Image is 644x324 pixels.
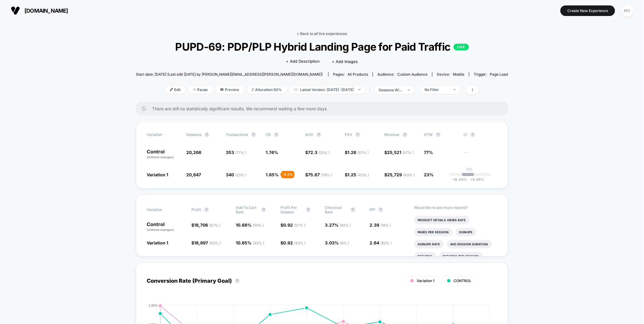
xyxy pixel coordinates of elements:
[294,223,305,228] span: ( 57 % )
[425,87,449,92] div: No Filter
[280,222,305,228] span: $
[321,173,332,177] span: ( 78 % )
[424,132,457,137] span: OTW
[194,240,221,245] span: 18,897
[439,252,483,260] li: Returns Per Session
[236,240,264,245] span: 10.65 %
[319,150,330,155] span: ( 22 % )
[452,177,467,182] span: -18.44 %
[204,207,209,212] button: ?
[436,132,441,137] button: ?
[384,150,414,155] span: $
[414,228,453,236] li: Pages Per Session
[9,6,70,15] button: [DOMAIN_NAME]
[345,132,352,137] span: PSV
[147,240,168,245] span: Variation 1
[470,177,473,182] span: +
[467,167,473,171] p: 0%
[387,150,414,155] span: 25,521
[453,278,471,283] span: CONTROL
[188,86,213,94] span: Pause
[305,150,330,155] span: $
[384,132,399,137] span: Revenue
[236,222,264,228] span: 10.68 %
[308,150,330,155] span: 72.3
[191,222,220,228] span: $
[149,303,158,307] tspan: 2.60%
[281,171,294,178] div: - 5.5 %
[417,278,434,283] span: Variation 1
[414,240,444,248] li: Signups Rate
[340,223,351,228] span: ( 92 % )
[306,207,311,212] button: ?
[432,72,469,77] span: Device:
[11,6,20,15] img: Visually logo
[209,241,221,245] span: ( 43 % )
[403,173,415,177] span: ( 43 % )
[186,132,201,137] span: Sessions
[560,5,615,16] button: Create New Experience
[340,241,349,245] span: ( 8 % )
[155,40,489,53] span: PUPD-69: PDP/PLP Hybrid Landing Page for Paid Traffic
[464,151,497,159] span: ---
[355,132,360,137] button: ?
[464,132,497,137] span: CI
[253,241,264,245] span: ( 45 % )
[236,205,258,214] span: Add To Cart Rate
[136,72,323,77] span: Start date: [DATE] (Last edit [DATE] by [PERSON_NAME][EMAIL_ADDRESS][PERSON_NAME][DOMAIN_NAME])
[351,207,355,212] button: ?
[290,86,365,94] span: Latest Version: [DATE] - [DATE]
[414,252,436,260] li: Returns
[235,173,247,177] span: ( 23 % )
[191,207,201,212] span: Profit
[147,228,174,231] span: (without changes)
[453,72,464,77] span: mobile
[147,172,168,177] span: Variation 1
[253,223,264,228] span: ( 55 % )
[186,172,201,177] span: 20,647
[348,172,369,177] span: 1.25
[387,172,415,177] span: 25,729
[456,228,476,236] li: Signups
[377,72,428,77] div: Audience:
[357,173,369,177] span: ( 43 % )
[447,240,492,248] li: Avg Session Duration
[325,222,351,228] span: 3.27 %
[358,89,360,90] img: end
[325,240,349,245] span: 3.03 %
[204,132,209,137] button: ?
[165,86,185,94] span: Edit
[469,171,470,176] p: |
[194,222,220,228] span: 18,706
[170,88,173,91] img: edit
[370,207,375,212] span: IPP
[467,177,484,182] span: 9.59 %
[370,222,391,228] span: 2.39
[280,205,303,214] span: Profit Per Session
[414,216,469,224] li: Product Details Views Rate
[147,149,180,159] p: Control
[252,88,254,91] img: rebalance
[147,155,174,159] span: (without changes)
[186,150,201,155] span: 20,266
[316,132,321,137] button: ?
[345,172,369,177] span: $
[333,72,368,77] div: Pages:
[470,132,475,137] button: ?
[379,88,403,92] div: sessions with impression
[226,150,247,155] span: 353
[297,31,347,36] a: < Back to all live experiences
[308,172,332,177] span: 75.67
[402,132,407,137] button: ?
[332,59,358,64] span: + Add Images
[424,150,433,155] span: 77%
[453,89,456,90] img: end
[490,72,508,77] span: Page Load
[397,72,428,77] span: Custom Audience
[384,172,415,177] span: $
[368,86,374,94] span: |
[408,89,410,90] img: end
[414,205,497,210] p: Would like to see more reports?
[152,106,496,111] span: There are still no statistically significant results. We recommend waiting a few more days
[621,5,633,17] div: MG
